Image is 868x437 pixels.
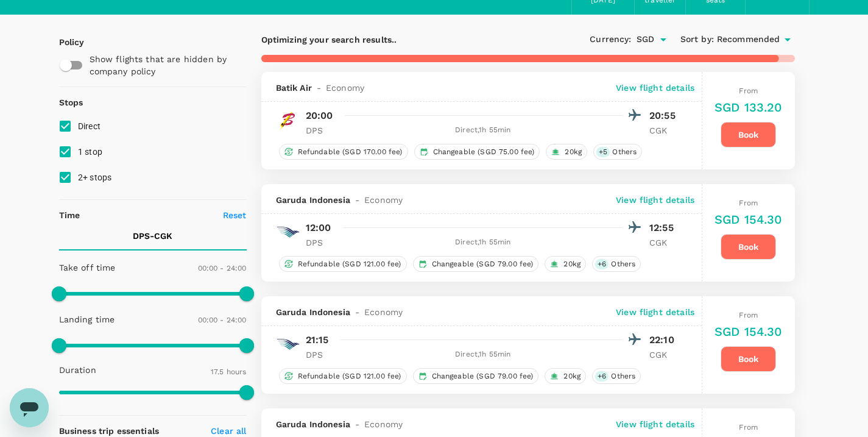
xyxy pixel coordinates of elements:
span: From [739,199,758,207]
span: + 5 [596,147,610,157]
span: Economy [364,306,403,318]
span: 00:00 - 24:00 [198,264,247,272]
p: CGK [649,349,680,361]
p: Time [59,209,80,221]
span: Changeable (SGD 79.00 fee) [427,371,538,382]
span: Refundable (SGD 121.00 fee) [293,371,406,382]
p: Clear all [211,425,246,437]
button: Book [721,346,776,372]
span: Garuda Indonesia [276,194,350,206]
p: View flight details [616,306,694,318]
p: View flight details [616,418,694,430]
iframe: Button to launch messaging window [10,388,49,427]
span: Direct [78,121,101,131]
span: + 6 [595,371,609,382]
p: Landing time [59,313,115,325]
button: Book [721,234,776,260]
span: 00:00 - 24:00 [198,316,247,324]
span: Others [606,259,640,269]
div: Direct , 1h 55min [344,124,623,137]
span: 1 stop [78,147,103,157]
span: 20kg [560,147,587,157]
span: Economy [364,194,403,206]
span: Refundable (SGD 121.00 fee) [293,259,406,269]
img: GA [276,220,300,244]
span: From [739,87,758,95]
p: 12:55 [649,221,680,235]
p: DPS - CGK [133,230,172,242]
span: From [739,311,758,319]
p: 12:00 [306,221,331,235]
span: Currency : [590,33,631,46]
strong: Business trip essentials [59,426,160,436]
span: - [350,418,364,430]
span: Refundable (SGD 170.00 fee) [293,147,408,157]
div: Changeable (SGD 75.00 fee) [414,144,540,160]
span: 20kg [559,259,585,269]
span: + 6 [595,259,609,269]
span: Changeable (SGD 75.00 fee) [428,147,540,157]
span: From [739,423,758,432]
span: Economy [326,82,364,94]
div: Refundable (SGD 121.00 fee) [279,368,407,384]
img: ID [276,108,300,132]
div: Direct , 1h 55min [344,349,623,361]
p: CGK [649,236,680,249]
span: - [350,306,364,318]
span: Sort by : [680,33,714,46]
button: Open [655,31,672,48]
div: 20kg [546,144,587,160]
div: +6Others [592,256,641,272]
div: Direct , 1h 55min [344,236,623,249]
div: Refundable (SGD 121.00 fee) [279,256,407,272]
p: Duration [59,364,96,376]
p: Take off time [59,261,116,274]
p: Policy [59,36,70,48]
div: 20kg [545,368,586,384]
div: +5Others [593,144,642,160]
h6: SGD 133.20 [715,98,783,117]
span: Others [606,371,640,382]
span: 17.5 hours [211,368,247,376]
span: Others [607,147,641,157]
p: CGK [649,124,680,137]
div: 20kg [545,256,586,272]
strong: Stops [59,98,83,107]
span: - [350,194,364,206]
div: +6Others [592,368,641,384]
h6: SGD 154.30 [715,322,783,341]
span: Garuda Indonesia [276,306,350,318]
span: 2+ stops [78,172,112,182]
p: Optimizing your search results.. [261,34,528,46]
h6: SGD 154.30 [715,210,783,229]
span: 20kg [559,371,585,382]
p: Reset [223,209,247,221]
p: 20:55 [649,108,680,123]
img: GA [276,332,300,357]
div: Changeable (SGD 79.00 fee) [413,256,539,272]
p: DPS [306,349,336,361]
div: Refundable (SGD 170.00 fee) [279,144,408,160]
p: DPS [306,236,336,249]
button: Book [721,122,776,147]
p: Show flights that are hidden by company policy [90,53,238,77]
span: Economy [364,418,403,430]
span: Batik Air [276,82,312,94]
span: Garuda Indonesia [276,418,350,430]
p: View flight details [616,194,694,206]
span: - [312,82,326,94]
div: Changeable (SGD 79.00 fee) [413,368,539,384]
p: 22:10 [649,333,680,347]
span: Changeable (SGD 79.00 fee) [427,259,538,269]
p: View flight details [616,82,694,94]
p: 21:15 [306,333,329,347]
span: Recommended [717,33,780,46]
p: DPS [306,124,336,137]
p: 20:00 [306,108,333,123]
